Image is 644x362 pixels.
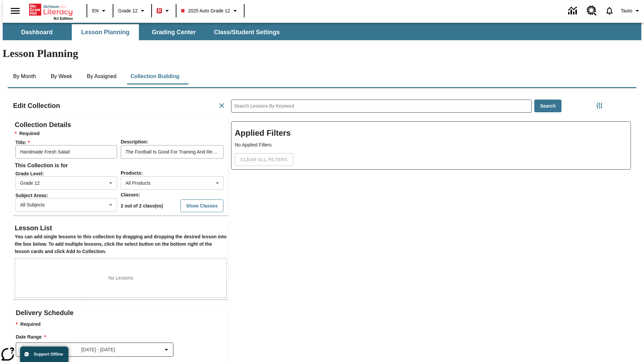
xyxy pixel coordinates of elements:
[15,176,117,190] div: Grade 12
[154,5,174,17] button: Boost Class color is red. Change class color
[15,193,120,198] span: Subject Areas :
[3,47,641,60] h1: Lesson Planning
[54,16,73,20] span: NJ Edition
[215,99,228,112] button: Cancel
[209,24,285,40] button: Class/Student Settings
[121,145,224,159] input: Description
[16,307,228,318] h2: Delivery Schedule
[29,3,73,16] a: Home
[92,7,99,14] span: EN
[13,100,60,111] h2: Edit Collection
[15,198,117,212] div: All Subjects
[15,171,120,176] span: Grade Level :
[5,1,25,21] button: Open side menu
[231,100,531,112] input: Search Lessons By Keyword
[601,2,618,19] a: Notifications
[72,24,139,40] button: Lesson Planning
[29,2,73,20] div: Home
[8,68,41,84] button: By Month
[593,99,606,112] button: Filters Side menu
[15,233,227,255] h6: You can add single lessons to this collection by dragging and dropping the desired lesson into th...
[3,23,641,40] div: SubNavbar
[118,7,138,14] span: Grade 12
[178,5,241,17] button: Class: 2025 Auto Grade 12, Select your class
[15,161,227,170] h6: This Collection is for
[152,28,196,36] span: Grading Center
[180,199,223,213] button: Show Classes
[534,100,561,113] button: Search
[15,223,227,233] h2: Lesson List
[15,145,117,159] input: Title
[89,5,111,17] button: Language: EN, Select a language
[618,5,644,17] button: Profile/Settings
[583,2,601,20] a: Resource Center, Will open in new tab
[125,68,185,84] button: Collection Building
[121,139,148,144] span: Description :
[235,125,627,141] h2: Applied Filters
[82,68,122,84] button: By Assigned
[20,347,68,362] button: Support Offline
[181,7,230,14] span: 2025 Auto Grade 12
[158,6,161,15] span: B
[621,7,632,14] span: Tauto
[214,28,280,36] span: Class/Student Settings
[3,24,286,40] div: SubNavbar
[34,352,63,357] span: Support Offline
[235,141,627,148] p: No Applied Filters
[231,121,631,170] div: Applied Filters
[108,275,133,282] p: No Lessons
[81,28,129,36] span: Lesson Planning
[3,24,70,40] button: Dashboard
[121,170,143,176] span: Products :
[121,176,224,190] div: All Products
[16,321,228,328] p: Required
[564,2,583,20] a: Data Center
[16,334,228,341] h3: Date Range
[162,346,170,354] svg: Collapse Date Range Filter
[115,5,149,17] button: Grade: Grade 12, Select a grade
[19,346,170,354] button: Select the date range menu item
[121,192,140,197] span: Classes :
[15,130,227,137] h6: Required
[15,119,227,130] h2: Collection Details
[140,24,207,40] button: Grading Center
[45,68,78,84] button: By Week
[121,202,163,209] p: 2 out of 2 class(es)
[81,346,115,353] span: [DATE] - [DATE]
[21,28,53,36] span: Dashboard
[15,140,120,145] span: Title :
